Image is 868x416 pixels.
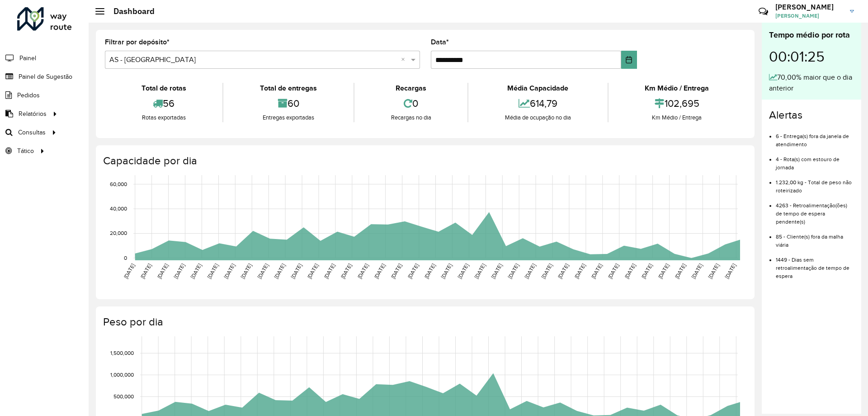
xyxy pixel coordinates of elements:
[621,51,637,69] button: Choose Date
[623,263,637,280] text: [DATE]
[189,263,203,280] text: [DATE]
[471,94,605,113] div: 614,79
[290,263,303,280] text: [DATE]
[110,206,127,211] text: 40,000
[206,263,219,280] text: [DATE]
[110,372,134,378] text: 1,000,000
[724,263,737,280] text: [DATE]
[540,263,553,280] text: [DATE]
[173,263,186,280] text: [DATE]
[490,263,503,280] text: [DATE]
[776,172,854,195] li: 1.232,00 kg - Total de peso não roteirizado
[590,263,603,280] text: [DATE]
[611,94,743,113] div: 102,695
[19,53,36,63] span: Painel
[356,263,369,280] text: [DATE]
[674,263,687,280] text: [DATE]
[110,181,127,187] text: 60,000
[423,263,436,280] text: [DATE]
[457,263,470,280] text: [DATE]
[776,148,854,172] li: 4 - Rota(s) com estouro de jornada
[776,195,854,226] li: 4263 - Retroalimentação(ões) de tempo de espera pendente(s)
[607,263,620,280] text: [DATE]
[557,263,570,280] text: [DATE]
[390,263,403,280] text: [DATE]
[103,316,745,329] h4: Peso por dia
[107,113,220,122] div: Rotas exportadas
[373,263,386,280] text: [DATE]
[226,83,351,94] div: Total de entregas
[104,6,155,16] h2: Dashboard
[105,37,170,48] label: Filtrar por depósito
[256,263,269,280] text: [DATE]
[17,146,34,156] span: Tático
[306,263,319,280] text: [DATE]
[357,94,465,113] div: 0
[776,226,854,249] li: 85 - Cliente(s) fora da malha viária
[775,3,843,11] h3: [PERSON_NAME]
[769,109,854,122] h4: Alertas
[507,263,520,280] text: [DATE]
[776,125,854,148] li: 6 - Entrega(s) fora da janela de atendimento
[107,83,220,94] div: Total de rotas
[17,91,40,100] span: Pedidos
[431,37,449,48] label: Data
[18,128,46,137] span: Consultas
[113,393,134,399] text: 500,000
[357,83,465,94] div: Recargas
[754,2,773,21] a: Contato Rápido
[124,255,127,261] text: 0
[223,263,236,280] text: [DATE]
[769,41,854,72] div: 00:01:25
[107,94,220,113] div: 56
[769,29,854,41] div: Tempo médio por rota
[440,263,453,280] text: [DATE]
[110,230,127,236] text: 20,000
[123,263,136,280] text: [DATE]
[19,109,47,119] span: Relatórios
[524,263,537,280] text: [DATE]
[769,72,854,94] div: 70,00% maior que o dia anterior
[273,263,286,280] text: [DATE]
[471,113,605,122] div: Média de ocupação no dia
[156,263,169,280] text: [DATE]
[611,113,743,122] div: Km Médio / Entrega
[690,263,703,280] text: [DATE]
[611,83,743,94] div: Km Médio / Entrega
[573,263,586,280] text: [DATE]
[139,263,152,280] text: [DATE]
[401,54,409,65] span: Clear all
[226,113,351,122] div: Entregas exportadas
[776,249,854,280] li: 1449 - Dias sem retroalimentação de tempo de espera
[103,154,745,167] h4: Capacidade por dia
[707,263,720,280] text: [DATE]
[240,263,253,280] text: [DATE]
[19,72,72,81] span: Painel de Sugestão
[640,263,653,280] text: [DATE]
[775,12,843,20] span: [PERSON_NAME]
[110,350,134,356] text: 1,500,000
[657,263,670,280] text: [DATE]
[406,263,420,280] text: [DATE]
[471,83,605,94] div: Média Capacidade
[340,263,353,280] text: [DATE]
[323,263,336,280] text: [DATE]
[357,113,465,122] div: Recargas no dia
[226,94,351,113] div: 60
[473,263,486,280] text: [DATE]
